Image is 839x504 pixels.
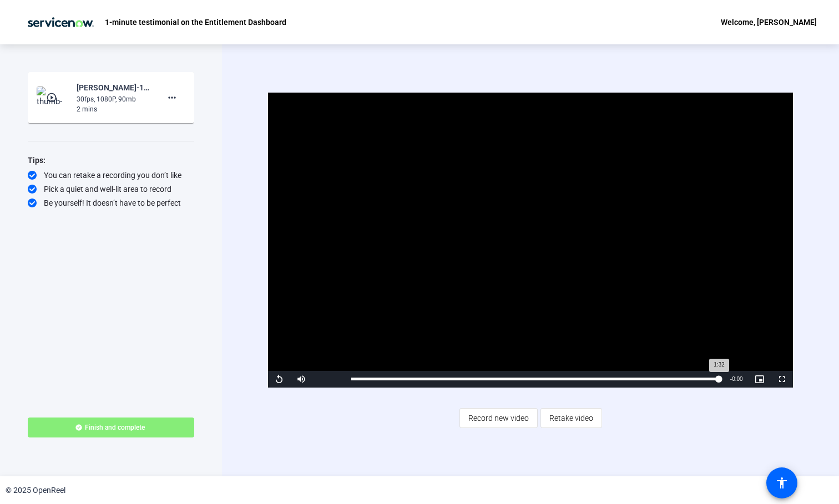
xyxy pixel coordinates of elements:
[28,184,194,195] div: Pick a quiet and well-lit area to record
[540,408,602,428] button: Retake video
[105,16,286,29] p: 1-minute testimonial on the Entitlement Dashboard
[165,91,179,104] mat-icon: more_horiz
[721,16,817,29] div: Welcome, [PERSON_NAME]
[28,154,194,167] div: Tips:
[268,93,792,388] div: Video Player
[459,408,538,428] button: Record new video
[730,376,732,382] span: -
[290,371,312,388] button: Mute
[549,408,593,429] span: Retake video
[732,376,742,382] span: 0:00
[46,92,59,103] mat-icon: play_circle_outline
[22,11,99,33] img: OpenReel logo
[85,423,145,432] span: Finish and complete
[351,378,719,380] div: Progress Bar
[28,418,194,437] button: Finish and complete
[775,476,789,490] mat-icon: accessibility
[468,408,529,429] span: Record new video
[749,371,771,388] button: Picture-in-Picture
[77,94,151,104] div: 30fps, 1080P, 90mb
[268,371,290,388] button: Replay
[771,371,793,388] button: Fullscreen
[28,197,194,208] div: Be yourself! It doesn’t have to be perfect
[6,485,65,496] div: © 2025 OpenReel
[37,86,69,109] img: thumb-nail
[77,81,151,94] div: [PERSON_NAME]-1-minute testimonial on the Entitlement-1-minute testimonial on the Entitlement Das...
[28,170,194,181] div: You can retake a recording you don’t like
[77,104,151,114] div: 2 mins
